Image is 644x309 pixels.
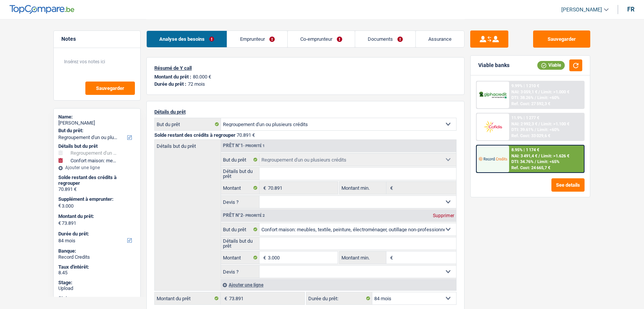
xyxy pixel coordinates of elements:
img: AlphaCredit [479,91,507,99]
span: / [535,127,536,132]
span: € [386,182,395,194]
div: Prêt n°2 [221,213,267,218]
a: Analyse des besoins [147,31,227,47]
span: Limit: <60% [537,95,559,100]
div: Ajouter une ligne [58,165,136,170]
span: Limit: >1.626 € [541,154,569,159]
div: Taux d'intérêt: [58,264,136,270]
p: Détails du prêt [154,109,457,115]
span: [PERSON_NAME] [561,6,602,13]
label: Montant min. [340,182,386,194]
p: 72 mois [188,81,205,87]
div: Ref. Cost: 33 029,6 € [511,133,550,138]
label: Montant [221,182,260,194]
span: / [538,154,540,159]
label: Supplément à emprunter: [58,196,134,202]
div: 9.99% | 1 210 € [511,83,539,88]
label: Montant min. [340,251,386,264]
span: / [535,159,536,164]
div: fr [627,6,634,13]
span: € [221,292,229,304]
span: DTI: 38.26% [511,95,533,100]
div: Prêt n°1 [221,143,267,148]
div: 8.45 [58,270,136,276]
label: Devis ? [221,196,260,208]
div: Record Credits [58,254,136,260]
label: But du prêt: [58,128,134,134]
a: Documents [355,31,415,47]
div: Status: [58,295,136,301]
label: But du prêt [221,223,260,235]
label: Devis ? [221,266,260,278]
label: Durée du prêt: [58,231,134,237]
img: Record Credits [479,152,507,166]
span: DTI: 39.61% [511,127,533,132]
label: Détails but du prêt [155,140,221,149]
button: Sauvegarder [533,30,590,48]
span: Solde restant des crédits à regrouper [154,132,235,138]
span: - Priorité 1 [243,144,265,148]
div: Banque: [58,248,136,254]
span: / [538,122,540,126]
div: Viable banks [478,62,509,69]
img: Cofidis [479,120,507,134]
span: - Priorité 2 [243,213,265,218]
span: € [58,203,61,209]
h5: Notes [61,36,133,42]
div: Name: [58,114,136,120]
a: Emprunteur [227,31,287,47]
p: Durée du prêt : [154,81,186,87]
div: Ref. Cost: 24 665,7 € [511,165,550,170]
span: € [58,220,61,226]
label: Montant du prêt [155,292,221,304]
span: Limit: <65% [537,159,559,164]
img: TopCompare Logo [10,5,74,14]
span: € [260,182,268,194]
span: Limit: >1.100 € [541,122,569,126]
div: Détails but du prêt [58,143,136,149]
span: NAI: 2 992,3 € [511,122,537,126]
span: 70.891 € [237,132,255,138]
div: Ref. Cost: 27 592,3 € [511,101,550,106]
span: Limit: >1.000 € [541,90,569,94]
span: DTI: 34.76% [511,159,533,164]
div: 8.95% | 1 174 € [511,147,539,152]
p: 80.000 € [193,74,211,80]
a: [PERSON_NAME] [555,3,609,16]
a: Assurance [416,31,464,47]
span: € [386,251,395,264]
label: Détails but du prêt [221,168,260,180]
span: / [535,95,536,100]
label: But du prêt [221,154,260,166]
label: Montant du prêt: [58,213,134,219]
span: / [538,90,540,94]
div: Solde restant des crédits à regrouper [58,175,136,186]
div: Viable [537,61,565,69]
div: Supprimer [431,213,456,218]
span: NAI: 3 059,1 € [511,90,537,94]
button: See details [551,178,585,192]
span: Sauvegarder [96,86,124,91]
span: NAI: 3 491,4 € [511,154,537,159]
div: Upload [58,285,136,291]
div: Stage: [58,280,136,286]
span: Limit: <60% [537,127,559,132]
span: € [260,251,268,264]
p: Montant du prêt : [154,74,191,80]
label: Durée du prêt: [306,292,372,304]
button: Sauvegarder [85,82,135,95]
div: 11.9% | 1 277 € [511,115,539,120]
label: Montant [221,251,260,264]
div: 70.891 € [58,186,136,192]
div: Ajouter une ligne [221,279,456,290]
p: Résumé de Y call [154,65,457,71]
label: Détails but du prêt [221,237,260,250]
label: But du prêt [155,118,221,130]
div: [PERSON_NAME] [58,120,136,126]
a: Co-emprunteur [288,31,355,47]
